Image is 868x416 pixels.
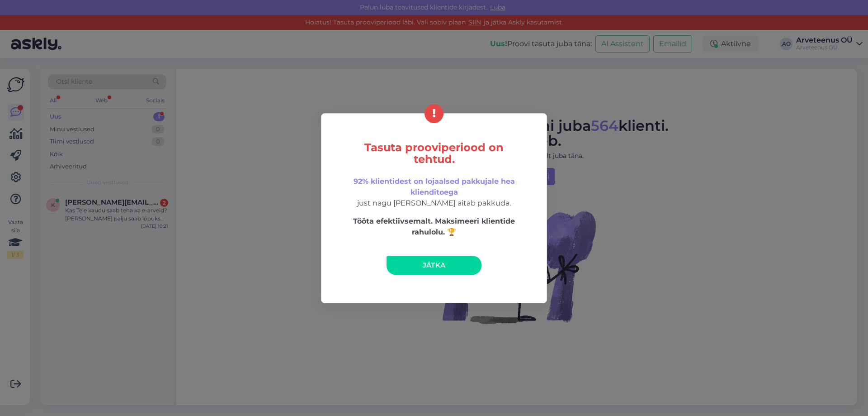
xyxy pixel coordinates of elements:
[340,216,528,238] p: Tööta efektiivsemalt. Maksimeeri klientide rahulolu. 🏆
[354,177,515,196] span: 92% klientidest on lojaalsed pakkujale hea klienditoega
[423,261,446,269] span: Jätka
[340,176,528,209] p: just nagu [PERSON_NAME] aitab pakkuda.
[340,142,528,165] h5: Tasuta prooviperiood on tehtud.
[387,256,481,275] a: Jätka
